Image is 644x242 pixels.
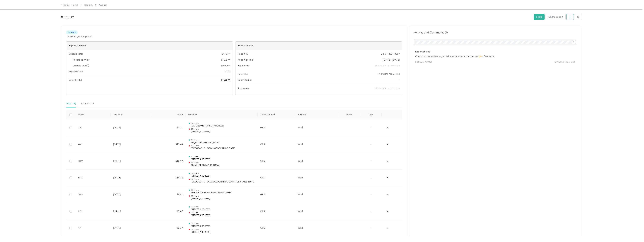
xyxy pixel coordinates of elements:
td: GPS [258,136,295,153]
a: Home [71,4,78,6]
td: GPS [258,170,295,186]
span: Recorded miles [73,58,89,62]
td: [DATE] [111,153,151,170]
iframe: Everlance-gr Chat Button Frame [625,223,644,242]
p: 12:58 pm [191,145,255,147]
h1: August [61,13,531,21]
a: Reports [84,4,93,6]
p: [GEOGRAPHIC_DATA], [GEOGRAPHIC_DATA] [191,147,255,150]
td: GPS [258,203,295,220]
p: 11:11 am [191,189,255,191]
th: Location [185,110,258,119]
td: 0.6 [75,119,111,136]
p: 12:12 pm [191,139,255,141]
span: 510.6 mi [221,58,230,62]
span: Report period [238,58,253,62]
p: Fingal, [GEOGRAPHIC_DATA] [191,164,255,167]
span: Variable rate [73,64,89,67]
p: 07:57 am [191,122,255,124]
span: Submitted on [238,78,252,82]
th: Purpose [295,110,338,119]
span: August [99,3,107,7]
p: 07:34 am [191,212,255,214]
p: [GEOGRAPHIC_DATA], [GEOGRAPHIC_DATA], [US_STATE], 58054, [GEOGRAPHIC_DATA] [191,180,255,183]
p: [STREET_ADDRESS] [191,130,255,133]
p: Fingal, [GEOGRAPHIC_DATA] [191,141,255,144]
span: shown after submission [375,87,400,90]
p: [STREET_ADDRESS] [191,158,255,161]
p: 07:03 am [191,206,255,208]
p: [DATE]–[DATE][STREET_ADDRESS] [191,124,255,127]
span: Awaiting your approval [67,35,92,38]
span: - [370,126,371,129]
span: $ 178.71 [221,78,230,82]
td: 44.1 [75,136,111,153]
span: [PERSON_NAME] [415,61,432,64]
span: shown after submission [375,64,400,67]
td: $9.42 [151,186,185,203]
p: [STREET_ADDRESS] [191,214,255,217]
p: 07:46 am [191,222,255,225]
th: Miles [75,110,111,119]
td: 1.1 [75,220,111,237]
span: - [370,227,371,229]
span: - [370,143,371,146]
div: Report Summary [66,42,233,50]
td: Work [295,153,338,170]
span: [DATE] - [DATE] [383,58,400,62]
span: - [370,160,371,162]
span: Expense Total [69,70,83,73]
span: $ 0.00 / mi [221,64,230,67]
th: Trip Date [111,110,151,119]
td: GPS [258,119,295,136]
td: $10.12 [151,153,185,170]
td: [DATE] [111,186,151,203]
td: Work [295,170,338,186]
button: Share [534,14,545,20]
td: GPS [258,153,295,170]
div: Expense (0) [81,102,94,105]
td: [DATE] [111,136,151,153]
td: 28.9 [75,153,111,170]
p: 11:36 am [191,195,255,197]
td: $9.49 [151,203,185,220]
th: Notes [338,110,360,119]
td: [DATE] [111,220,151,237]
td: Work [295,203,338,220]
span: Report ID [238,52,248,56]
p: [STREET_ADDRESS] [191,197,255,200]
td: [DATE] [111,170,151,186]
p: Report shared [415,50,575,53]
div: Trips (19) [66,102,76,105]
span: [PERSON_NAME] [378,72,396,76]
h4: Activity and Comments [414,30,448,35]
p: 07:59 am [191,128,255,130]
div: Back [60,3,69,7]
td: $15.44 [151,136,185,153]
p: [STREET_ADDRESS] [191,231,255,234]
p: [STREET_ADDRESS] [191,175,255,178]
td: [DATE] [111,119,151,136]
td: [DATE] [111,203,151,220]
span: Report total [69,78,82,82]
p: 07:55 am [191,172,255,175]
th: Tags [360,110,382,119]
p: First Ave N, Kindred, [GEOGRAPHIC_DATA] [191,191,255,194]
span: $ 178.71 [222,52,230,56]
td: Work [295,220,338,237]
p: 11:18 am [191,161,255,164]
span: - [399,78,400,82]
span: 23F6FFD71-0069 [381,52,400,56]
span: - [370,176,371,179]
span: Submitter [238,72,248,76]
th: Value [151,110,185,119]
span: Approvers [238,87,249,90]
td: GPS [258,186,295,203]
th: Track Method [258,110,295,119]
button: Add to report [546,14,565,20]
td: 55.2 [75,170,111,186]
td: Work [295,119,338,136]
span: [DATE] 02:48 pm CDT [554,61,575,64]
span: Pay period [238,64,249,67]
p: 09:12 am [191,178,255,180]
